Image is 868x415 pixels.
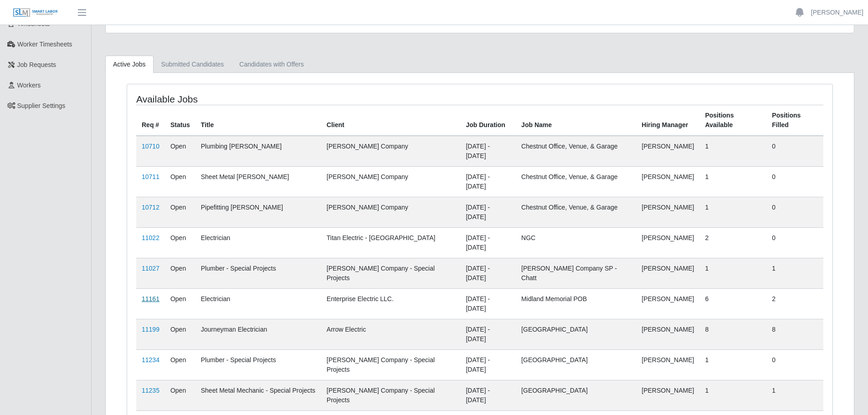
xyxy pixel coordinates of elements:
td: Open [165,319,195,349]
td: [DATE] - [DATE] [460,319,516,349]
td: [PERSON_NAME] Company SP - Chatt [516,258,636,288]
td: Open [165,136,195,167]
td: [DATE] - [DATE] [460,380,516,410]
td: Enterprise Electric LLC. [321,288,461,319]
td: [DATE] - [DATE] [460,197,516,227]
td: 2 [699,227,766,258]
td: 0 [766,136,823,167]
td: [PERSON_NAME] [636,288,699,319]
img: SLM Logo [13,8,58,18]
td: Titan Electric - [GEOGRAPHIC_DATA] [321,227,461,258]
td: [PERSON_NAME] Company [321,166,461,197]
td: Midland Memorial POB [516,288,636,319]
span: Job Requests [17,61,56,68]
td: [DATE] - [DATE] [460,288,516,319]
th: Hiring Manager [636,105,699,136]
td: Open [165,197,195,227]
th: Job Duration [460,105,516,136]
h4: Available Jobs [136,93,415,105]
td: [PERSON_NAME] [636,319,699,349]
td: Chestnut Office, Venue, & Garage [516,166,636,197]
td: 0 [766,349,823,380]
td: 1 [699,380,766,410]
td: 0 [766,227,823,258]
td: 1 [699,258,766,288]
td: [PERSON_NAME] Company - Special Projects [321,349,461,380]
a: 10710 [142,143,159,150]
td: [DATE] - [DATE] [460,349,516,380]
td: Sheet Metal Mechanic - Special Projects [195,380,321,410]
a: 11234 [142,356,159,364]
td: 0 [766,197,823,227]
a: Submitted Candidates [154,56,232,73]
td: 0 [766,166,823,197]
a: 11235 [142,387,159,394]
td: Open [165,380,195,410]
td: Open [165,349,195,380]
td: Plumber - Special Projects [195,349,321,380]
th: Positions Filled [766,105,823,136]
td: Open [165,166,195,197]
td: [PERSON_NAME] [636,349,699,380]
td: [PERSON_NAME] Company - Special Projects [321,258,461,288]
td: Journeyman Electrician [195,319,321,349]
td: 1 [766,380,823,410]
th: Title [195,105,321,136]
td: 1 [699,349,766,380]
th: Job Name [516,105,636,136]
span: Supplier Settings [17,102,66,109]
td: 1 [766,258,823,288]
a: Active Jobs [105,56,154,73]
th: Status [165,105,195,136]
td: 1 [699,197,766,227]
td: Plumber - Special Projects [195,258,321,288]
span: Worker Timesheets [17,41,72,48]
td: Open [165,288,195,319]
th: Req # [136,105,165,136]
a: 11161 [142,295,159,302]
td: Chestnut Office, Venue, & Garage [516,136,636,167]
a: 11199 [142,326,159,333]
td: [PERSON_NAME] [636,380,699,410]
td: Pipefitting [PERSON_NAME] [195,197,321,227]
td: Open [165,258,195,288]
td: 1 [699,166,766,197]
td: [PERSON_NAME] Company [321,136,461,167]
td: [PERSON_NAME] [636,258,699,288]
a: [PERSON_NAME] [811,8,863,17]
th: Positions Available [699,105,766,136]
td: Plumbing [PERSON_NAME] [195,136,321,167]
td: Chestnut Office, Venue, & Garage [516,197,636,227]
td: [DATE] - [DATE] [460,258,516,288]
td: [GEOGRAPHIC_DATA] [516,380,636,410]
td: [PERSON_NAME] [636,197,699,227]
a: 10712 [142,204,159,211]
td: [GEOGRAPHIC_DATA] [516,319,636,349]
td: [PERSON_NAME] [636,166,699,197]
td: 8 [766,319,823,349]
td: [DATE] - [DATE] [460,227,516,258]
td: Arrow Electric [321,319,461,349]
td: Open [165,227,195,258]
td: [PERSON_NAME] Company [321,197,461,227]
a: 11027 [142,265,159,272]
td: [DATE] - [DATE] [460,166,516,197]
td: [PERSON_NAME] Company - Special Projects [321,380,461,410]
td: [GEOGRAPHIC_DATA] [516,349,636,380]
td: Sheet Metal [PERSON_NAME] [195,166,321,197]
td: Electrician [195,227,321,258]
td: 1 [699,136,766,167]
a: 11022 [142,234,159,241]
td: 8 [699,319,766,349]
a: Candidates with Offers [231,56,311,73]
td: [PERSON_NAME] [636,136,699,167]
td: [PERSON_NAME] [636,227,699,258]
td: [DATE] - [DATE] [460,136,516,167]
a: 10711 [142,173,159,180]
th: Client [321,105,461,136]
td: 2 [766,288,823,319]
td: NGC [516,227,636,258]
td: Electrician [195,288,321,319]
span: Workers [17,82,41,89]
td: 6 [699,288,766,319]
